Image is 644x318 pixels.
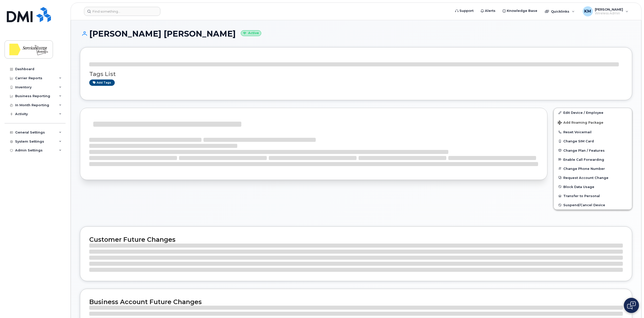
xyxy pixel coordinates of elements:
[554,191,632,200] button: Transfer to Personal
[558,121,603,125] span: Add Roaming Package
[554,146,632,155] button: Change Plan / Features
[554,182,632,191] button: Block Data Usage
[241,30,261,36] small: Active
[554,200,632,209] button: Suspend/Cancel Device
[563,148,605,152] span: Change Plan / Features
[554,127,632,137] button: Reset Voicemail
[554,137,632,146] button: Change SIM Card
[627,301,636,309] img: Open chat
[89,298,623,306] h2: Business Account Future Changes
[80,29,632,38] h1: [PERSON_NAME] [PERSON_NAME]
[89,79,115,86] a: Add tags
[554,108,632,117] a: Edit Device / Employee
[554,173,632,182] button: Request Account Change
[554,155,632,164] button: Enable Call Forwarding
[563,203,605,207] span: Suspend/Cancel Device
[554,117,632,127] button: Add Roaming Package
[554,164,632,173] button: Change Phone Number
[89,71,623,77] h3: Tags List
[89,236,623,243] h2: Customer Future Changes
[563,157,604,161] span: Enable Call Forwarding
